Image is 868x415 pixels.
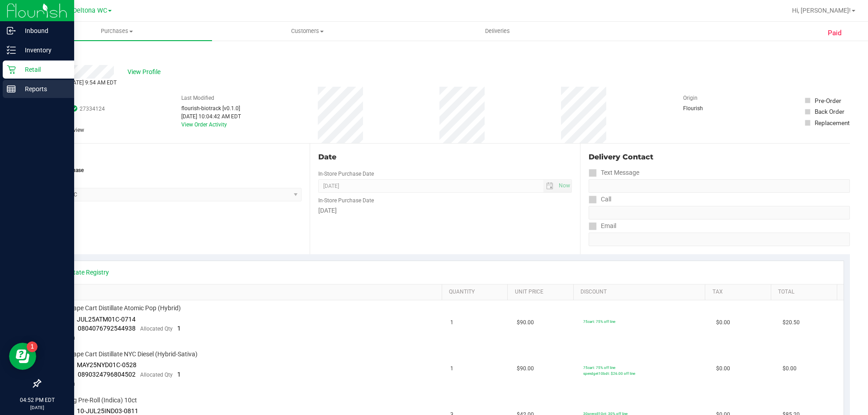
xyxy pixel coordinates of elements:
[181,112,241,121] div: [DATE] 10:04:42 AM EDT
[683,104,728,112] div: Flourish
[828,28,842,38] span: Paid
[22,27,212,35] span: Purchases
[212,27,402,35] span: Customers
[9,343,36,370] iframe: Resource center
[515,289,570,296] a: Unit Price
[473,27,522,35] span: Deliveries
[77,407,138,415] span: 10-JUL25IND03-0811
[716,364,730,373] span: $0.00
[140,326,173,332] span: Allocated Qty
[589,179,850,193] input: Format: (999) 999-9999
[318,170,374,178] label: In-Store Purchase Date
[181,94,214,102] label: Last Modified
[40,79,117,86] span: Completed [DATE] 9:54 AM EDT
[80,105,105,113] span: 27334124
[53,289,438,296] a: SKU
[77,316,136,323] span: JUL25ATM01C-0714
[140,372,173,378] span: Allocated Qty
[52,396,137,405] span: FT 0.35g Pre-Roll (Indica) 10ct
[450,364,453,373] span: 1
[52,350,198,359] span: FT 1g Vape Cart Distillate NYC Diesel (Hybrid-Sativa)
[127,67,164,77] span: View Profile
[22,22,212,41] a: Purchases
[815,118,849,127] div: Replacement
[177,325,181,332] span: 1
[78,325,136,332] span: 0804076792544938
[449,289,504,296] a: Quantity
[783,318,800,327] span: $20.50
[792,7,851,14] span: Hi, [PERSON_NAME]!
[27,341,38,352] iframe: Resource center unread badge
[55,268,109,277] a: View State Registry
[318,152,571,163] div: Date
[318,196,374,205] label: In-Store Purchase Date
[589,166,639,179] label: Text Message
[583,371,635,376] span: spendget10bdt: $26.00 off line
[318,206,571,215] div: [DATE]
[78,371,136,378] span: 0890324796804502
[181,121,227,128] a: View Order Activity
[73,7,107,14] span: Deltona WC
[16,45,70,56] p: Inventory
[583,319,615,324] span: 75cart: 75% off line
[40,152,302,163] div: Location
[580,289,702,296] a: Discount
[4,404,70,411] p: [DATE]
[683,94,698,102] label: Origin
[450,318,453,327] span: 1
[517,318,534,327] span: $90.00
[16,64,70,75] p: Retail
[52,304,181,312] span: FT 1g Vape Cart Distillate Atomic Pop (Hybrid)
[71,104,77,113] span: In Sync
[583,365,615,370] span: 75cart: 75% off line
[181,104,241,112] div: flourish-biotrack [v0.1.0]
[589,152,850,163] div: Delivery Contact
[712,289,768,296] a: Tax
[815,107,844,116] div: Back Order
[77,361,137,368] span: MAY25NYD01C-0528
[212,22,402,41] a: Customers
[783,364,797,373] span: $0.00
[16,84,70,94] p: Reports
[778,289,833,296] a: Total
[177,371,181,378] span: 1
[716,318,730,327] span: $0.00
[7,26,16,35] inline-svg: Inbound
[4,396,70,404] p: 04:52 PM EDT
[589,219,616,233] label: Email
[589,193,611,206] label: Call
[7,65,16,74] inline-svg: Retail
[815,96,841,105] div: Pre-Order
[589,206,850,219] input: Format: (999) 999-9999
[7,84,16,93] inline-svg: Reports
[7,46,16,55] inline-svg: Inventory
[402,22,593,41] a: Deliveries
[517,364,534,373] span: $90.00
[16,25,70,36] p: Inbound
